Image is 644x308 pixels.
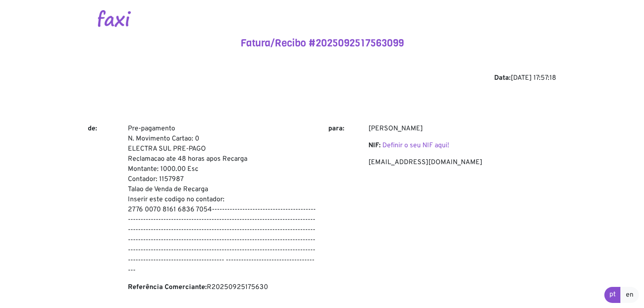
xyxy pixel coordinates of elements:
b: de: [88,124,97,133]
b: para: [328,124,344,133]
h4: Fatura/Recibo #2025092517563099 [88,37,556,49]
a: pt [604,287,621,303]
p: [EMAIL_ADDRESS][DOMAIN_NAME] [368,157,556,168]
p: Pre-pagamento N. Movimento Cartao: 0 ELECTRA SUL PRE-PAGO Reclamacao ate 48 horas apos Recarga Mo... [128,124,316,276]
b: Referência Comerciante: [128,283,207,292]
p: [PERSON_NAME] [368,124,556,134]
a: en [620,287,639,303]
b: NIF: [368,141,381,150]
b: Data: [494,74,511,82]
div: [DATE] 17:57:18 [88,73,556,83]
p: R20250925175630 [128,282,316,292]
a: Definir o seu NIF aqui! [382,141,449,150]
